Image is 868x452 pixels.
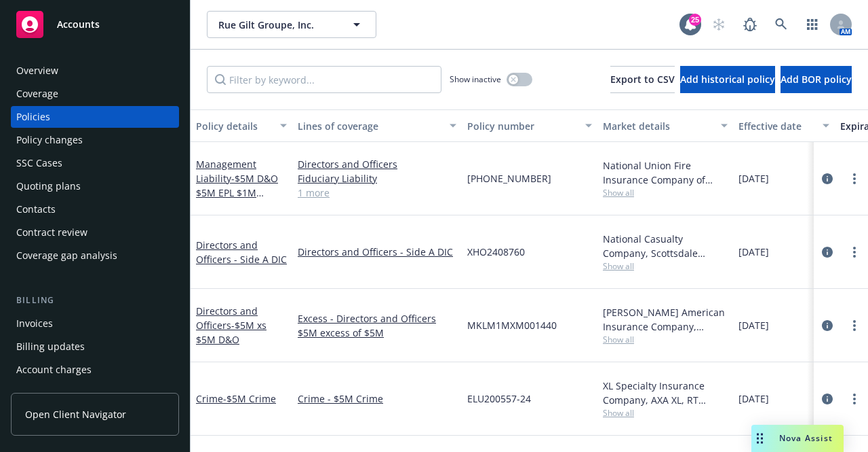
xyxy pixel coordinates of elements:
[597,109,733,142] button: Market details
[196,119,272,133] div: Policy details
[25,407,126,421] span: Open Client Navigator
[467,171,551,186] span: [PHONE_NUMBER]
[11,359,179,381] a: Account charges
[16,222,87,243] div: Contract review
[603,334,728,345] span: Show all
[11,152,179,174] a: SSC Cases
[16,129,83,151] div: Policy changes
[705,11,732,38] a: Start snowing
[680,66,775,93] button: Add historical policy
[799,11,826,38] a: Switch app
[16,152,62,174] div: SSC Cases
[603,305,728,334] div: [PERSON_NAME] American Insurance Company, [PERSON_NAME] Insurance, RT Specialty Insurance Service...
[768,11,795,38] a: Search
[819,391,835,407] a: circleInformation
[196,239,287,266] a: Directors and Officers - Side A DIC
[207,11,376,38] button: Rue Gilt Groupe, Inc.
[16,245,117,266] div: Coverage gap analysis
[16,60,58,82] div: Overview
[738,318,769,332] span: [DATE]
[16,359,92,381] div: Account charges
[738,245,769,259] span: [DATE]
[610,66,675,93] button: Export to CSV
[298,392,456,406] a: Crime - $5M Crime
[11,83,179,105] a: Coverage
[603,407,728,419] span: Show all
[603,379,728,407] div: XL Specialty Insurance Company, AXA XL, RT Specialty Insurance Services, LLC (RSG Specialty, LLC)
[223,392,276,405] span: - $5M Crime
[11,222,179,243] a: Contract review
[196,319,267,346] span: - $5M xs $5M D&O
[450,73,501,85] span: Show inactive
[16,198,56,220] div: Contacts
[603,187,728,198] span: Show all
[819,244,835,260] a: circleInformation
[11,175,179,197] a: Quoting plans
[191,109,292,142] button: Policy details
[11,294,179,307] div: Billing
[11,60,179,82] a: Overview
[298,311,456,340] a: Excess - Directors and Officers $5M excess of $5M
[610,73,675,86] span: Export to CSV
[680,73,775,86] span: Add historical policy
[846,244,863,260] a: more
[196,305,267,346] a: Directors and Officers
[738,171,769,186] span: [DATE]
[16,106,50,128] div: Policies
[738,119,814,133] div: Effective date
[467,119,577,133] div: Policy number
[736,11,764,38] a: Report a Bug
[292,109,462,142] button: Lines of coverage
[218,18,336,32] span: Rue Gilt Groupe, Inc.
[11,313,179,334] a: Invoices
[779,432,833,444] span: Nova Assist
[689,14,701,26] div: 25
[846,317,863,334] a: more
[16,336,85,358] div: Billing updates
[462,109,597,142] button: Policy number
[196,158,278,213] a: Management Liability
[11,198,179,220] a: Contacts
[11,245,179,266] a: Coverage gap analysis
[11,129,179,151] a: Policy changes
[11,5,179,44] a: Accounts
[298,119,441,133] div: Lines of coverage
[781,66,852,93] button: Add BOR policy
[603,260,728,272] span: Show all
[467,392,531,406] span: ELU200557-24
[16,313,53,334] div: Invoices
[733,109,835,142] button: Effective date
[298,186,456,200] a: 1 more
[207,66,441,93] input: Filter by keyword...
[11,106,179,128] a: Policies
[846,391,863,407] a: more
[751,425,844,452] button: Nova Assist
[16,83,58,105] div: Coverage
[467,318,557,332] span: MKLM1MXM001440
[603,232,728,260] div: National Casualty Company, Scottsdale Insurance Company (Nationwide), RT Specialty Insurance Serv...
[846,171,863,187] a: more
[738,392,769,406] span: [DATE]
[751,425,768,452] div: Drag to move
[781,73,852,86] span: Add BOR policy
[11,336,179,358] a: Billing updates
[467,245,525,259] span: XHO2408760
[57,19,100,30] span: Accounts
[196,172,278,213] span: - $5M D&O $5M EPL $1M Fiduciary
[298,245,456,259] a: Directors and Officers - Side A DIC
[196,392,276,405] a: Crime
[819,317,835,334] a: circleInformation
[16,175,81,197] div: Quoting plans
[819,171,835,187] a: circleInformation
[298,157,456,171] a: Directors and Officers
[298,171,456,186] a: Fiduciary Liability
[603,158,728,187] div: National Union Fire Insurance Company of [GEOGRAPHIC_DATA], [GEOGRAPHIC_DATA], AIG, RT Specialty ...
[603,119,713,133] div: Market details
